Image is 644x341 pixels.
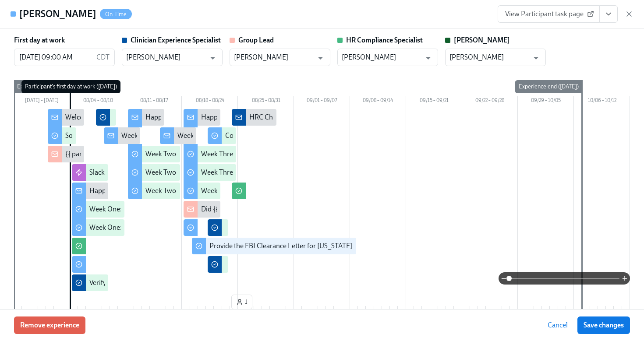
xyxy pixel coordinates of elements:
[209,241,352,251] div: Provide the FBI Clearance Letter for [US_STATE]
[145,112,199,122] div: Happy Week Two!
[145,186,337,196] div: Week Two: Compliance Crisis Response (~1.5 hours to complete)
[314,51,327,65] button: Open
[498,5,600,23] a: View Participant task page
[14,316,85,334] button: Remove experience
[548,321,568,330] span: Cancel
[577,316,630,334] button: Save changes
[541,316,574,334] button: Cancel
[65,149,212,159] div: {{ participant.fullName }} has started onboarding
[14,35,65,45] label: First day at work
[100,11,132,18] span: On Time
[201,112,303,122] div: Happy Final Week of Onboarding!
[201,204,367,214] div: Did {{ participant.fullName }} Schedule A Meet & Greet?
[406,96,462,107] div: 09/15 – 09/21
[505,10,592,18] span: View Participant task page
[89,204,292,214] div: Week One: Welcome To Charlie Health Tasks! (~3 hours to complete)
[177,131,268,141] div: Week Two Onboarding Recap!
[454,36,510,44] strong: [PERSON_NAME]
[584,321,624,330] span: Save changes
[249,112,283,122] div: HRC Check
[421,51,435,65] button: Open
[65,131,113,141] div: Software Set-Up
[231,295,252,309] button: 1
[350,96,406,107] div: 09/08 – 09/14
[145,168,302,177] div: Week Two: Core Processes (~1.25 hours to complete)
[182,96,238,107] div: 08/18 – 08/24
[206,51,219,65] button: Open
[89,186,139,196] div: Happy First Day!
[20,321,79,330] span: Remove experience
[121,131,212,141] div: Week One Onboarding Recap!
[201,168,429,177] div: Week Three: Ethics, Conduct, & Legal Responsibilities (~5 hours to complete)
[529,51,543,65] button: Open
[225,131,305,141] div: Complete Docebo Courses
[19,7,96,21] h4: [PERSON_NAME]
[21,80,120,93] div: Participant's first day at work ([DATE])
[89,168,126,177] div: Slack Invites
[462,96,518,107] div: 09/22 – 09/28
[238,36,274,44] strong: Group Lead
[599,5,618,23] button: View task page
[294,96,350,107] div: 09/01 – 09/07
[131,36,221,44] strong: Clinician Experience Specialist
[145,149,316,159] div: Week Two: Get To Know Your Role (~4 hours to complete)
[201,149,438,159] div: Week Three: Cultural Competence & Special Populations (~3 hours to complete)
[65,112,179,122] div: Welcome To The Charlie Health Team!
[574,96,630,107] div: 10/06 – 10/12
[126,96,182,107] div: 08/11 – 08/17
[238,96,294,107] div: 08/25 – 08/31
[70,96,126,107] div: 08/04 – 08/10
[14,96,70,107] div: [DATE] – [DATE]
[346,36,423,44] strong: HR Compliance Specialist
[515,80,582,93] div: Experience end ([DATE])
[518,96,574,107] div: 09/29 – 10/05
[96,53,110,62] p: CDT
[89,223,280,232] div: Week One: Essential Compliance Tasks (~6.5 hours to complete)
[201,186,384,196] div: Week Three: Final Onboarding Tasks (~1.5 hours to complete)
[236,298,248,306] span: 1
